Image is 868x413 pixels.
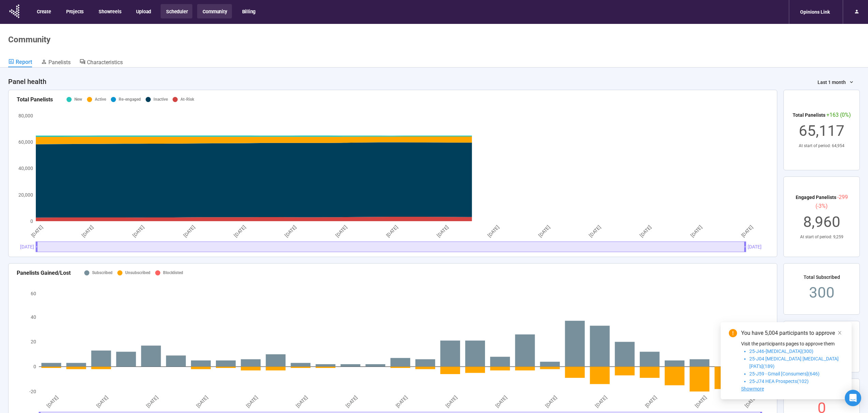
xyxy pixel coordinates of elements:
tspan: 0 [33,364,36,369]
tspan: [DATE] [594,395,608,408]
tspan: -20 [29,389,36,394]
div: Panelists Gained/Lost [17,269,71,277]
div: 300 [804,281,840,304]
span: Last 1 month [818,79,846,86]
tspan: [DATE] [385,224,399,238]
tspan: [DATE] [145,395,159,408]
tspan: [DATE] [588,224,602,238]
button: Scheduler [161,4,192,18]
tspan: [DATE] [639,224,652,238]
tspan: 0 [30,218,33,224]
span: Showmore [741,386,764,391]
div: Total Subscribed [804,273,840,281]
tspan: [DATE] [81,224,94,238]
tspan: [DATE] [46,395,59,408]
tspan: [DATE] [537,224,551,238]
tspan: [DATE] [694,395,708,408]
div: Blocklisted [163,270,183,276]
tspan: [DATE] [182,224,196,238]
span: 25-J59 - Gmail [Consumers](646) [749,371,820,376]
tspan: [DATE] [30,224,44,238]
span: -299 (-3%) [815,194,848,209]
div: Active [95,96,106,103]
tspan: [DATE] [295,395,309,408]
tspan: [DATE] [644,395,658,408]
tspan: 40 [31,314,36,319]
span: Report [16,59,32,65]
span: exclamation-circle [729,329,737,337]
tspan: 60 [31,291,36,296]
tspan: 20 [31,339,36,344]
tspan: 60,000 [18,139,33,145]
div: At start of period: 64,954 [793,143,851,149]
button: Community [197,4,232,18]
div: 65,117 [793,119,851,143]
tspan: [DATE] [233,224,247,238]
div: Subscribed [92,270,113,276]
button: Last 1 month [812,77,860,88]
button: Showreels [93,4,126,18]
tspan: 20,000 [18,192,33,197]
tspan: [DATE] [495,395,508,408]
div: At-Risk [180,96,194,103]
tspan: [DATE] [95,395,109,408]
span: Total Panelists [793,112,825,118]
tspan: [DATE] [245,395,259,408]
h4: Panel health [8,77,46,86]
tspan: [DATE] [487,224,500,238]
h1: Community [8,35,50,44]
span: Characteristics [87,59,123,66]
span: 25-J04 [MEDICAL_DATA] [MEDICAL_DATA] [PAT's](189) [749,356,839,369]
tspan: [DATE] [445,395,458,408]
tspan: [DATE] [284,224,297,238]
div: Opinions Link [796,5,834,18]
button: Create [31,4,56,18]
span: close [837,330,842,335]
tspan: [DATE] [544,395,558,408]
button: Upload [131,4,156,18]
span: 25-J46-[MEDICAL_DATA](300) [749,348,813,354]
div: 8,960 [792,210,851,234]
span: Engaged Panelists [796,195,836,200]
tspan: 80,000 [18,113,33,118]
div: Inactive [153,96,168,103]
tspan: [DATE] [690,224,703,238]
tspan: [DATE] [740,224,754,238]
span: +163 (0%) [826,112,851,118]
tspan: [DATE] [132,224,145,238]
div: Total Panelists [17,95,53,104]
div: You have 5,004 participants to approve [741,329,843,337]
div: Unsubscribed [125,270,150,276]
a: Panelists [41,58,71,67]
tspan: 40,000 [18,166,33,171]
tspan: [DATE] [335,224,348,238]
button: Projects [61,4,88,18]
button: Billing [237,4,261,18]
tspan: [DATE] [395,395,408,408]
tspan: [DATE] [195,395,209,408]
tspan: [DATE] [744,395,757,408]
a: Report [8,58,32,67]
div: Re-engaged [119,96,141,103]
div: Open Intercom Messenger [845,390,861,406]
tspan: [DATE] [436,224,450,238]
tspan: [DATE] [345,395,358,408]
span: Panelists [48,59,71,66]
div: New [74,96,82,103]
p: Visit the participants pages to approve them [741,340,843,347]
span: 25-J74 HEA Prospects(102) [749,379,809,384]
a: Characteristics [79,58,123,67]
div: At start of period: 9,259 [792,234,851,240]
